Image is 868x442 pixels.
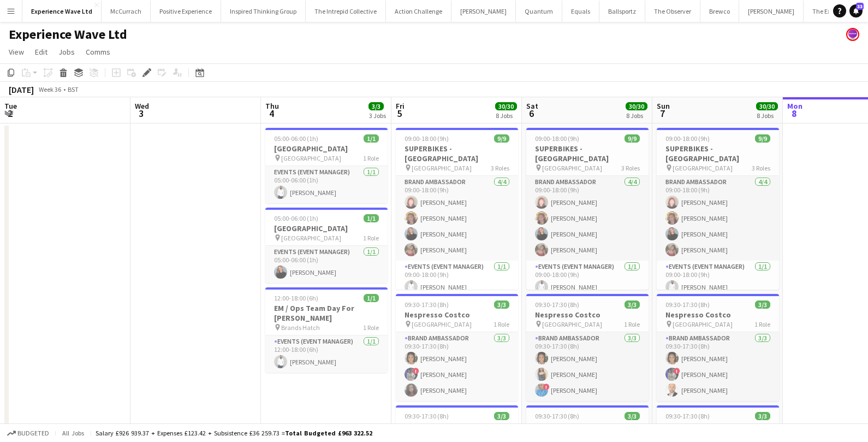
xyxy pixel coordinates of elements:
span: 1 Role [494,320,509,328]
h3: SUPERBIKES - [GEOGRAPHIC_DATA] [657,144,779,163]
app-card-role: Events (Event Manager)1/109:00-18:00 (9h)[PERSON_NAME] [526,261,649,298]
span: Budgeted [17,429,49,437]
span: Tue [4,101,17,111]
span: 7 [655,107,670,120]
h3: [GEOGRAPHIC_DATA] [265,223,388,233]
app-job-card: 12:00-18:00 (6h)1/1EM / Ops Team Day For [PERSON_NAME] Brands Hatch1 RoleEvents (Event Manager)1/... [265,287,388,373]
app-card-role: Brand Ambassador4/409:00-18:00 (9h)[PERSON_NAME][PERSON_NAME][PERSON_NAME][PERSON_NAME] [657,176,779,261]
button: Ballsportz [599,1,645,22]
span: 09:30-17:30 (8h) [665,300,710,309]
span: [GEOGRAPHIC_DATA] [281,154,341,162]
span: 8 [786,107,802,120]
h3: Nespresso Costco [526,421,649,431]
span: 3 Roles [491,164,509,172]
button: The Observer [645,1,700,22]
span: 1 Role [363,234,379,242]
span: Total Budgeted £963 322.52 [285,429,372,437]
span: 1 Role [363,154,379,162]
h3: Nespresso Costco [657,310,779,320]
span: 05:00-06:00 (1h) [274,214,318,222]
app-card-role: Events (Event Manager)1/105:00-06:00 (1h)[PERSON_NAME] [265,166,388,203]
button: Equals [562,1,599,22]
span: ! [543,384,550,390]
h3: Nespresso Costco [396,421,518,431]
span: 30/30 [756,102,778,110]
span: Mon [787,101,802,111]
div: [DATE] [9,84,34,95]
button: Action Challenge [386,1,451,22]
span: 05:00-06:00 (1h) [274,134,318,143]
a: Edit [31,45,52,59]
div: Salary £926 939.37 + Expenses £123.42 + Subsistence £36 259.73 = [96,429,372,437]
span: 12:00-18:00 (6h) [274,294,318,302]
app-card-role: Events (Event Manager)1/109:00-18:00 (9h)[PERSON_NAME] [396,261,518,298]
span: 3/3 [368,102,384,110]
app-card-role: Brand Ambassador4/409:00-18:00 (9h)[PERSON_NAME][PERSON_NAME][PERSON_NAME][PERSON_NAME] [396,176,518,261]
div: 8 Jobs [626,111,647,120]
span: 3 Roles [621,164,640,172]
app-job-card: 09:00-18:00 (9h)9/9SUPERBIKES - [GEOGRAPHIC_DATA] [GEOGRAPHIC_DATA]3 RolesBrand Ambassador4/409:0... [396,128,518,290]
app-card-role: Events (Event Manager)1/109:00-18:00 (9h)[PERSON_NAME] [657,261,779,298]
h3: SUPERBIKES - [GEOGRAPHIC_DATA] [526,144,649,163]
span: 2 [3,107,17,120]
span: 3/3 [494,412,509,420]
button: The Intrepid Collective [306,1,386,22]
span: All jobs [60,429,86,437]
span: Sat [526,101,538,111]
app-job-card: 05:00-06:00 (1h)1/1[GEOGRAPHIC_DATA] [GEOGRAPHIC_DATA]1 RoleEvents (Event Manager)1/105:00-06:00 ... [265,208,388,283]
span: 1 Role [624,320,640,328]
span: 30/30 [626,102,647,110]
app-job-card: 09:30-17:30 (8h)3/3Nespresso Costco [GEOGRAPHIC_DATA]1 RoleBrand Ambassador3/309:30-17:30 (8h)[PE... [657,294,779,401]
span: 09:30-17:30 (8h) [535,300,579,309]
app-job-card: 09:30-17:30 (8h)3/3Nespresso Costco [GEOGRAPHIC_DATA]1 RoleBrand Ambassador3/309:30-17:30 (8h)[PE... [396,294,518,401]
span: 3/3 [755,300,770,309]
span: 5 [394,107,405,120]
span: 9/9 [494,134,509,143]
span: 3 [133,107,149,120]
button: Inspired Thinking Group [221,1,306,22]
span: [GEOGRAPHIC_DATA] [542,164,602,172]
app-card-role: Brand Ambassador4/409:00-18:00 (9h)[PERSON_NAME][PERSON_NAME][PERSON_NAME][PERSON_NAME] [526,176,649,261]
div: 8 Jobs [757,111,777,120]
h3: SUPERBIKES - [GEOGRAPHIC_DATA] [396,144,518,163]
h3: Nespresso Costco [657,421,779,431]
span: 09:30-17:30 (8h) [405,412,449,420]
div: 8 Jobs [496,111,516,120]
button: Brewco [700,1,739,22]
button: Quantum [516,1,562,22]
span: [GEOGRAPHIC_DATA] [412,164,472,172]
span: 3/3 [625,412,640,420]
a: Jobs [54,45,79,59]
span: 1 Role [363,323,379,332]
a: 33 [849,4,863,17]
span: 09:30-17:30 (8h) [405,300,449,309]
a: Comms [81,45,115,59]
button: [PERSON_NAME] [739,1,804,22]
div: 3 Jobs [369,111,386,120]
app-job-card: 09:00-18:00 (9h)9/9SUPERBIKES - [GEOGRAPHIC_DATA] [GEOGRAPHIC_DATA]3 RolesBrand Ambassador4/409:0... [657,128,779,290]
span: Week 36 [36,85,63,93]
div: 09:00-18:00 (9h)9/9SUPERBIKES - [GEOGRAPHIC_DATA] [GEOGRAPHIC_DATA]3 RolesBrand Ambassador4/409:0... [526,128,649,290]
span: [GEOGRAPHIC_DATA] [542,320,602,328]
span: 3/3 [494,300,509,309]
h3: Nespresso Costco [526,310,649,320]
app-card-role: Brand Ambassador3/309:30-17:30 (8h)[PERSON_NAME][PERSON_NAME]![PERSON_NAME] [526,332,649,401]
app-user-avatar: Sophie Barnes [846,28,859,41]
span: Brands Hatch [281,323,320,332]
span: ! [413,368,419,374]
span: Jobs [58,47,75,57]
span: 4 [264,107,279,120]
app-card-role: Events (Event Manager)1/112:00-18:00 (6h)[PERSON_NAME] [265,335,388,373]
h3: Nespresso Costco [396,310,518,320]
span: 9/9 [625,134,640,143]
span: 1 Role [754,320,770,328]
span: 33 [856,3,864,10]
h3: EM / Ops Team Day For [PERSON_NAME] [265,303,388,323]
span: [GEOGRAPHIC_DATA] [673,164,733,172]
span: 9/9 [755,134,770,143]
